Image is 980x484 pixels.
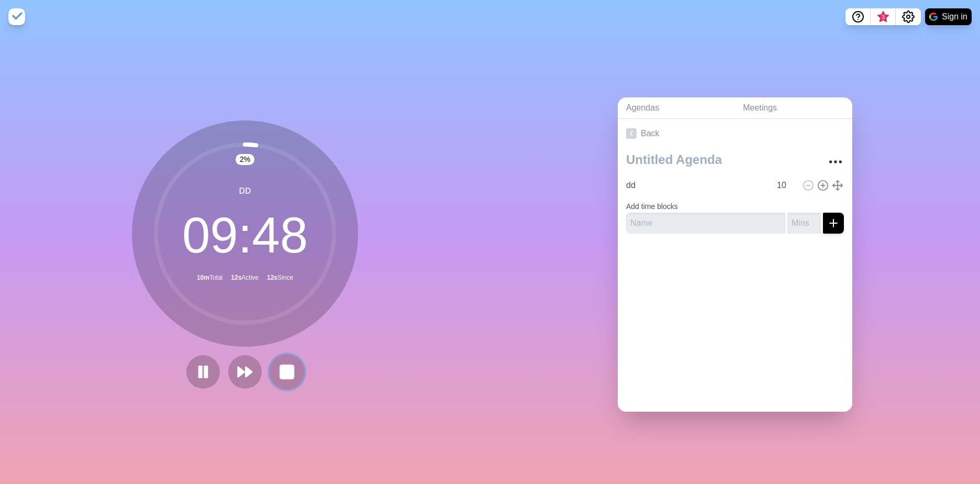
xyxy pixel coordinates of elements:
input: Name [626,213,785,234]
img: google logo [929,13,938,21]
button: More [825,151,846,172]
button: Help [845,8,871,25]
a: Back [618,119,852,148]
label: Add time blocks [626,202,678,211]
a: Agendas [618,97,734,119]
button: Settings [896,8,921,25]
img: timeblocks logo [8,8,25,25]
button: Sign in [925,8,972,25]
button: What’s new [871,8,896,25]
input: Mins [787,213,821,234]
input: Name [622,175,771,196]
span: 3 [879,13,887,21]
a: Meetings [734,97,852,119]
input: Mins [773,175,798,196]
